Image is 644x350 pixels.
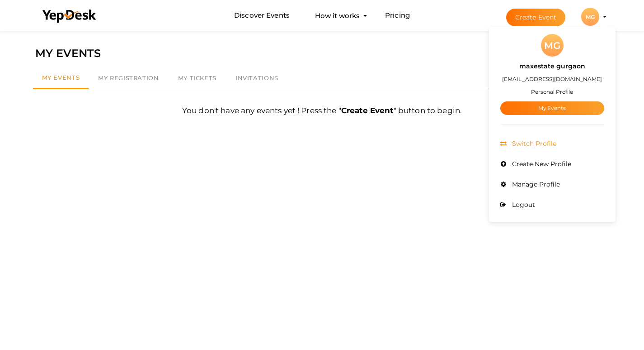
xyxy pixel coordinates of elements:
span: Logout [510,201,535,209]
profile-pic: MG [581,14,599,20]
label: maxestate gurgaon [519,61,585,72]
a: Discover Events [234,7,290,24]
small: Personal Profile [531,88,573,95]
a: My Registration [89,68,168,89]
b: Create Event [341,106,394,115]
span: My Events [42,74,80,81]
a: Invitations [226,68,288,89]
div: MY EVENTS [35,45,609,62]
span: Switch Profile [510,139,556,148]
button: Create Event [506,9,566,26]
div: MG [581,8,599,26]
span: My Tickets [178,74,216,82]
a: My Events [500,101,604,115]
label: [EMAIL_ADDRESS][DOMAIN_NAME] [502,74,602,84]
span: Invitations [235,74,278,82]
span: Manage Profile [510,180,560,188]
span: My Registration [98,74,159,82]
button: How it works [312,7,362,24]
a: My Tickets [169,68,226,89]
a: Pricing [385,7,410,24]
button: MG [578,7,602,26]
div: MG [541,34,564,57]
label: You don't have any events yet ! Press the " " button to begin. [182,105,462,123]
a: My Events [33,68,89,89]
span: Create New Profile [510,160,571,168]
